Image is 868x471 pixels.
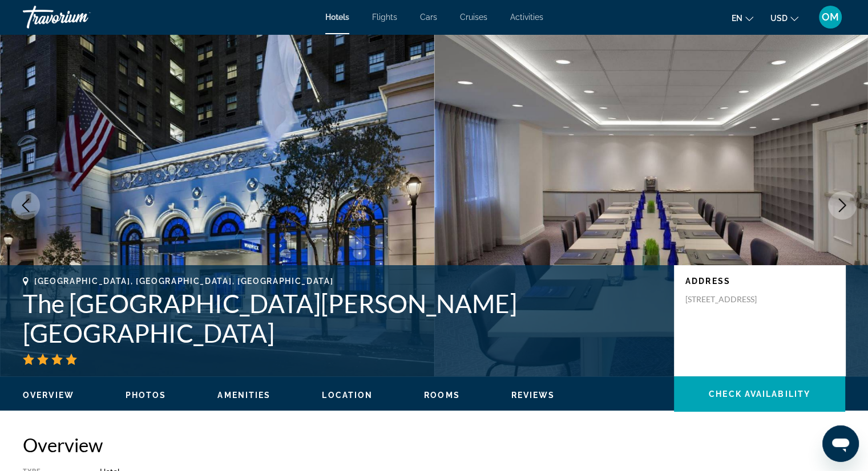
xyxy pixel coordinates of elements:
[217,390,271,400] button: Amenities
[732,14,742,23] span: en
[511,390,555,400] button: Reviews
[732,10,753,26] button: Change language
[685,277,834,286] p: Address
[770,10,798,26] button: Change currency
[510,13,543,22] a: Activities
[126,390,167,400] button: Photos
[23,390,74,400] button: Overview
[822,425,859,462] iframe: Button to launch messaging window
[23,2,137,32] a: Travorium
[23,289,663,348] h1: The [GEOGRAPHIC_DATA][PERSON_NAME] [GEOGRAPHIC_DATA]
[674,376,845,412] button: Check Availability
[511,391,555,400] span: Reviews
[322,391,373,400] span: Location
[322,390,373,400] button: Location
[828,191,857,220] button: Next image
[325,13,349,22] a: Hotels
[34,277,333,286] span: [GEOGRAPHIC_DATA], [GEOGRAPHIC_DATA], [GEOGRAPHIC_DATA]
[822,11,839,23] span: OM
[23,391,74,400] span: Overview
[815,5,845,29] button: User Menu
[770,14,788,23] span: USD
[424,391,460,400] span: Rooms
[372,13,397,22] a: Flights
[11,191,40,220] button: Previous image
[420,13,437,22] a: Cars
[217,391,271,400] span: Amenities
[23,433,845,456] h2: Overview
[685,294,777,304] p: [STREET_ADDRESS]
[424,390,460,400] button: Rooms
[126,391,167,400] span: Photos
[709,389,810,399] span: Check Availability
[460,13,487,22] a: Cruises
